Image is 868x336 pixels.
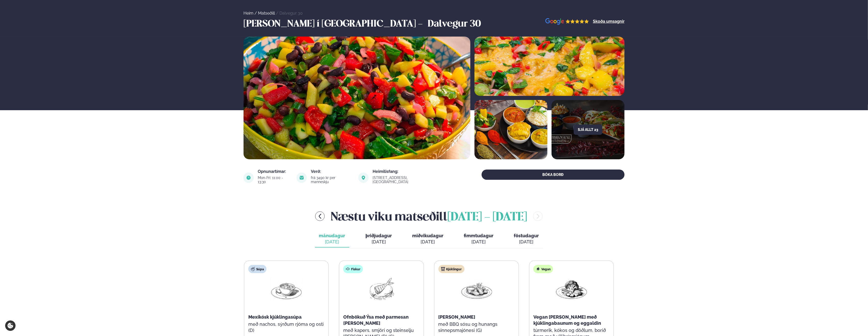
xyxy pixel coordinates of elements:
[366,233,392,238] span: þriðjudagur
[373,176,441,184] div: [STREET_ADDRESS], [GEOGRAPHIC_DATA]
[331,208,527,225] h2: Næstu viku matseðill
[248,314,302,320] span: Mexíkósk kjúklingasúpa
[254,11,258,16] span: /
[460,277,493,301] img: Chicken-wings-legs.png
[319,239,345,245] div: [DATE]
[447,212,527,223] span: [DATE] - [DATE]
[248,265,266,273] div: Súpa
[474,100,547,159] img: image alt
[412,239,444,245] div: [DATE]
[514,239,539,245] div: [DATE]
[441,267,445,271] img: chicken.svg
[474,37,625,96] img: image alt
[366,239,392,245] div: [DATE]
[5,320,16,331] a: Cookie settings
[545,18,589,25] img: image alt
[536,267,540,271] img: Vegan.svg
[510,231,543,248] button: föstudagur [DATE]
[251,267,255,271] img: soup.svg
[555,277,588,301] img: Vegan.png
[243,18,425,30] h3: [PERSON_NAME] í [GEOGRAPHIC_DATA] -
[412,233,444,238] span: miðvikudagur
[593,19,625,24] a: Skoða umsagnir
[311,176,352,184] div: frá 3490 kr per manneskju
[408,231,448,248] button: miðvikudagur [DATE]
[315,231,349,248] button: mánudagur [DATE]
[438,321,515,333] p: með BBQ sósu og hunangs sinnepsmajónesi (G)
[243,11,253,16] a: Heim
[438,265,464,273] div: Kjúklingur
[464,233,494,238] span: fimmtudagur
[373,170,441,174] div: Heimilisfang:
[311,170,352,174] div: Verð:
[279,11,303,16] a: Dalvegur 30
[428,18,481,30] h3: Dalvegur 30
[248,321,324,333] p: með nachos, sýrðum rjóma og osti (D)
[258,170,290,174] div: Opnunartímar:
[373,179,441,185] a: link
[533,314,601,326] span: Vegan [PERSON_NAME] með kjúklingabaunum og eggaldin
[258,11,275,16] a: Matseðill
[297,173,307,183] img: image alt
[243,173,254,183] img: image alt
[464,239,494,245] div: [DATE]
[533,211,543,221] button: menu-btn-right
[514,233,539,238] span: föstudagur
[276,11,279,16] span: /
[460,231,498,248] button: fimmtudagur [DATE]
[358,173,369,183] img: image alt
[574,125,602,135] button: Sjá allt 23
[243,37,470,159] img: image alt
[362,231,396,248] button: þriðjudagur [DATE]
[315,211,325,221] button: menu-btn-left
[258,176,290,184] div: Mon-Fri: 11:00 - 13:30
[346,267,350,271] img: fish.svg
[533,265,553,273] div: Vegan
[438,314,475,320] span: [PERSON_NAME]
[319,233,345,238] span: mánudagur
[343,314,409,326] span: Ofnbökuð Ýsa með parmesan [PERSON_NAME]
[482,170,625,180] button: BÓKA BORÐ
[365,277,398,301] img: Fish.png
[270,277,303,301] img: Soup.png
[343,265,363,273] div: Fiskur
